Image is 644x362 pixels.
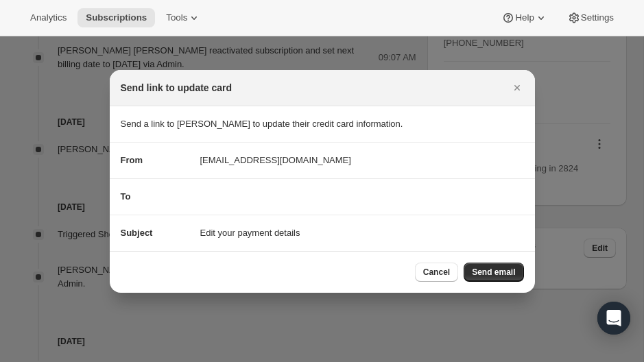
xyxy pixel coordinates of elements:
span: Help [515,12,534,23]
span: Edit your payment details [200,226,300,240]
button: Send email [464,263,523,282]
span: Analytics [30,12,67,23]
span: Subscriptions [86,12,147,23]
button: Close [508,78,527,97]
button: Help [493,8,556,27]
button: Analytics [22,8,75,27]
span: Send email [472,267,515,278]
span: From [121,155,143,165]
span: To [121,191,131,202]
span: Subject [121,228,153,238]
p: Send a link to [PERSON_NAME] to update their credit card information. [121,117,524,131]
h2: Send link to update card [121,81,232,95]
span: Tools [166,12,187,23]
span: Cancel [423,267,450,278]
button: Cancel [415,263,458,282]
button: Settings [559,8,622,27]
span: [EMAIL_ADDRESS][DOMAIN_NAME] [200,154,351,167]
div: Open Intercom Messenger [597,302,630,335]
button: Tools [158,8,209,27]
button: Subscriptions [77,8,155,27]
span: Settings [581,12,614,23]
